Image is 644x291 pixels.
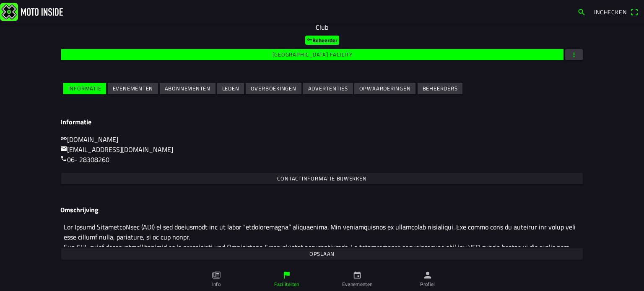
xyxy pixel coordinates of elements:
ion-button: Evenementen [108,83,158,94]
ion-badge: Beheerder [305,36,339,45]
ion-icon: paper [212,270,221,280]
ion-button: Opslaan [61,248,583,260]
ion-icon: key [307,37,312,42]
a: call06- 28308260 [60,155,109,165]
ion-label: Faciliteiten [274,281,299,288]
ion-button: Informatie [63,83,106,94]
h3: Omschrijving [60,206,584,214]
a: Incheckenqr scanner [590,5,642,19]
ion-button: [GEOGRAPHIC_DATA] facility [61,49,563,60]
h3: Informatie [60,118,584,126]
ion-button: Contactinformatie bijwerken [61,173,583,184]
ion-icon: link [60,135,67,142]
ion-button: Overboekingen [246,83,301,94]
ion-button: Leden [217,83,244,94]
ion-button: Opwaarderingen [354,83,415,94]
ion-icon: mail [60,145,67,152]
ion-button: Advertenties [303,83,353,94]
a: search [573,5,590,19]
ion-button: Beheerders [418,83,462,94]
ion-icon: person [423,270,432,280]
span: Inchecken [594,8,627,16]
ion-icon: flag [282,270,291,280]
ion-icon: calendar [353,270,362,280]
ion-label: Info [212,281,221,288]
p: Club [60,22,584,32]
a: link[DOMAIN_NAME] [60,134,118,144]
ion-button: Abonnementen [160,83,216,94]
textarea: Lor Ipsumd SitametcoNsec (ADI) el sed doeiusmodt inc ut labor “etdoloremagna” aliquaenima. Min ve... [60,218,584,247]
ion-label: Evenementen [342,281,373,288]
ion-label: Profiel [420,281,435,288]
ion-icon: call [60,155,67,162]
a: mail[EMAIL_ADDRESS][DOMAIN_NAME] [60,144,173,155]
